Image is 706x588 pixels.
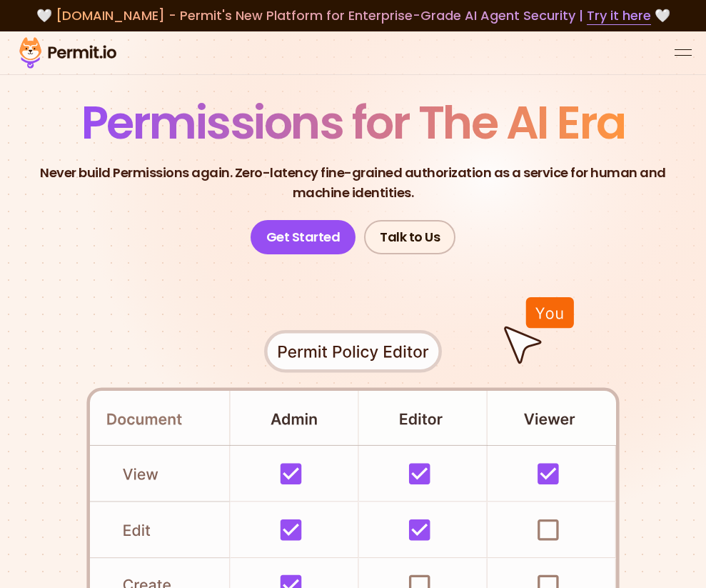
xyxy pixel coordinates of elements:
[587,6,651,25] a: Try it here
[364,220,455,254] a: Talk to Us
[14,6,692,26] div: 🤍 🤍
[11,163,695,203] p: Never build Permissions again. Zero-latency fine-grained authorization as a service for human and...
[675,44,692,61] button: open menu
[56,6,651,24] span: [DOMAIN_NAME] - Permit's New Platform for Enterprise-Grade AI Agent Security |
[81,91,625,154] span: Permissions for The AI Era
[14,34,121,71] img: Permit logo
[251,220,356,254] a: Get Started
